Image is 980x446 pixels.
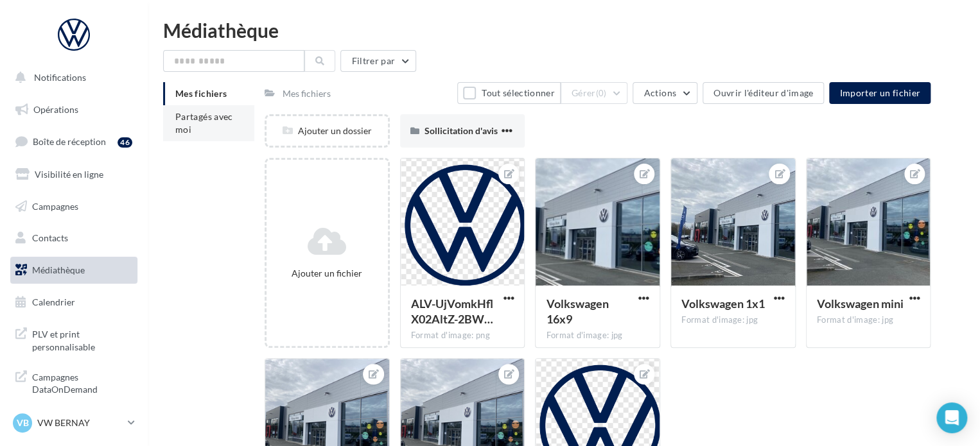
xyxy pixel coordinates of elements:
p: VW BERNAY [37,416,123,429]
span: Opérations [33,104,78,115]
div: Médiathèque [163,21,965,40]
a: PLV et print personnalisable [8,320,140,358]
span: Partagés avec moi [175,111,233,135]
div: Mes fichiers [283,87,331,100]
button: Actions [633,82,697,104]
a: VB VW BERNAY [10,411,137,435]
a: Visibilité en ligne [8,161,140,188]
div: Open Intercom Messenger [936,402,967,433]
span: Boîte de réception [33,136,106,147]
a: Boîte de réception46 [8,128,140,155]
div: Ajouter un dossier [267,124,388,137]
span: Mes fichiers [175,88,227,99]
div: Format d'image: jpg [681,314,785,326]
a: Contacts [8,225,140,252]
button: Importer un fichier [829,82,931,104]
span: ALV-UjVomkHflX02AltZ-2BWRmv80AveAUEtBt-3gd3G7FYu1skd269n [411,296,493,326]
button: Gérer(0) [561,82,628,104]
button: Tout sélectionner [457,82,560,104]
span: Visibilité en ligne [35,169,103,180]
a: Opérations [8,96,140,123]
div: Format d'image: jpg [817,314,920,326]
div: Ajouter un fichier [272,267,383,280]
span: Contacts [32,232,68,243]
a: Campagnes [8,193,140,220]
span: Campagnes [32,200,78,211]
a: Calendrier [8,289,140,316]
span: Actions [643,87,676,98]
span: Volkswagen mini [817,296,904,311]
span: Volkswagen 16x9 [546,296,608,326]
span: Notifications [34,72,86,83]
button: Notifications [8,64,135,91]
span: Volkswagen 1x1 [681,296,765,311]
span: Importer un fichier [839,87,920,98]
span: VB [17,416,29,429]
div: 46 [118,137,132,148]
a: Campagnes DataOnDemand [8,363,140,401]
span: PLV et print personnalisable [32,325,132,353]
span: Calendrier [32,296,75,307]
div: Format d'image: png [411,330,514,341]
button: Ouvrir l'éditeur d'image [703,82,824,104]
button: Filtrer par [340,50,416,72]
span: (0) [596,88,607,98]
a: Médiathèque [8,257,140,284]
span: Sollicitation d'avis [424,125,498,136]
span: Médiathèque [32,264,85,275]
div: Format d'image: jpg [546,330,649,341]
span: Campagnes DataOnDemand [32,368,132,396]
